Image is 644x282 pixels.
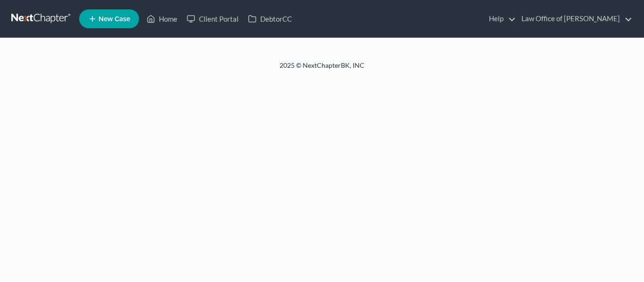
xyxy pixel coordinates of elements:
a: Help [484,10,516,27]
new-legal-case-button: New Case [79,9,139,28]
div: 2025 © NextChapterBK, INC [53,61,591,78]
a: Client Portal [182,10,243,27]
a: Law Office of [PERSON_NAME] [517,10,632,27]
a: Home [142,10,182,27]
a: DebtorCC [243,10,297,27]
